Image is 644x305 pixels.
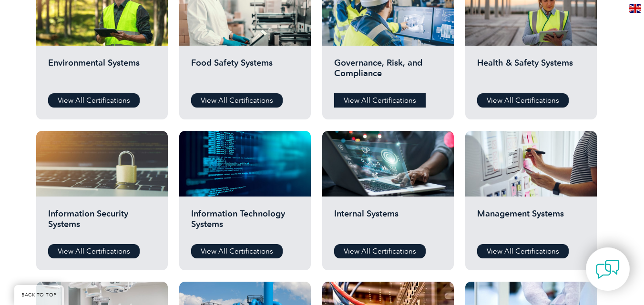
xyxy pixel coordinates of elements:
a: View All Certifications [334,93,426,108]
a: View All Certifications [191,93,283,108]
a: View All Certifications [477,93,569,108]
h2: Environmental Systems [48,58,156,86]
h2: Information Technology Systems [191,208,299,237]
a: View All Certifications [48,93,140,108]
a: View All Certifications [477,244,569,258]
h2: Food Safety Systems [191,58,299,86]
h2: Information Security Systems [48,208,156,237]
h2: Internal Systems [334,208,442,237]
a: View All Certifications [48,244,140,258]
a: View All Certifications [334,244,426,258]
img: contact-chat.png [596,257,620,281]
h2: Management Systems [477,208,585,237]
h2: Health & Safety Systems [477,58,585,86]
a: View All Certifications [191,244,283,258]
a: BACK TO TOP [14,285,64,305]
img: en [629,4,641,13]
h2: Governance, Risk, and Compliance [334,58,442,86]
